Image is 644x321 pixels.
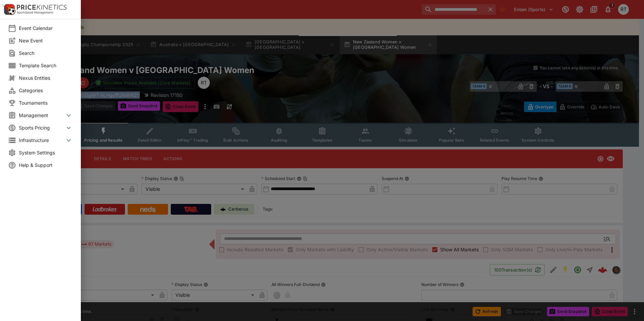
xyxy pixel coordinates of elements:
span: New Event [19,37,73,44]
span: System Settings [19,149,73,156]
span: Event Calendar [19,25,73,32]
span: Categories [19,87,73,94]
span: Tournaments [19,99,73,106]
img: PriceKinetics [17,5,67,10]
span: Help & Support [19,162,73,169]
img: PriceKinetics Logo [2,3,15,16]
span: Management [19,112,65,119]
span: Search [19,49,73,57]
span: Template Search [19,62,73,69]
span: Nexus Entities [19,74,73,81]
img: Sportsbook Management [17,11,53,14]
span: Sports Pricing [19,124,65,131]
span: Infrastructure [19,137,65,144]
